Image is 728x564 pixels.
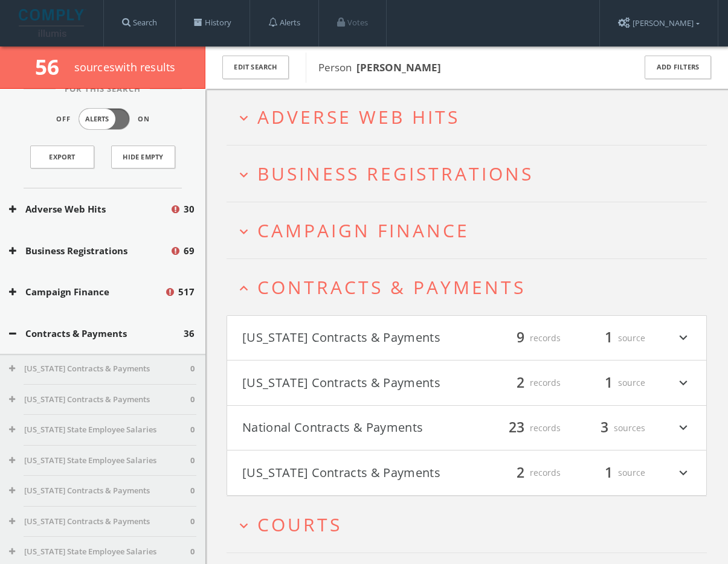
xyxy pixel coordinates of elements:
div: records [488,418,561,438]
div: source [573,373,645,393]
span: 2 [511,372,530,393]
span: Campaign Finance [257,218,469,243]
span: 0 [190,455,195,467]
div: source [573,463,645,483]
span: 56 [35,53,69,81]
button: [US_STATE] Contracts & Payments [9,394,190,406]
span: Off [56,114,71,124]
span: 3 [595,417,614,438]
button: Campaign Finance [9,285,164,299]
span: On [138,114,150,124]
div: records [488,328,561,348]
span: Person [318,60,441,74]
button: expand_moreAdverse Web Hits [236,107,707,127]
button: expand_moreCourts [236,514,707,534]
span: 517 [178,285,195,299]
div: records [488,373,561,393]
button: National Contracts & Payments [242,418,467,438]
span: 0 [190,485,195,497]
button: Contracts & Payments [9,327,184,341]
button: [US_STATE] Contracts & Payments [242,463,467,483]
button: [US_STATE] Contracts & Payments [9,516,190,528]
button: Hide Empty [111,146,175,168]
span: Contracts & Payments [257,275,526,300]
button: expand_moreBusiness Registrations [236,164,707,184]
button: [US_STATE] Contracts & Payments [242,328,467,348]
button: Adverse Web Hits [9,202,170,216]
span: 1 [599,462,618,483]
span: 0 [190,546,195,558]
i: expand_more [236,223,252,240]
i: expand_less [236,280,252,296]
i: expand_more [236,110,252,126]
b: [PERSON_NAME] [356,60,441,74]
span: 0 [190,363,195,375]
button: expand_moreCampaign Finance [236,220,707,240]
button: Business Registrations [9,244,170,258]
span: 2 [511,462,530,483]
span: For This Search [56,83,150,95]
i: expand_more [675,463,691,483]
span: Courts [257,512,342,537]
i: expand_more [236,518,252,534]
span: 0 [190,424,195,436]
span: 30 [184,202,195,216]
button: [US_STATE] State Employee Salaries [9,424,190,436]
span: 9 [511,327,530,348]
button: Add Filters [645,56,711,79]
div: records [488,463,561,483]
button: Edit Search [222,56,289,79]
button: expand_lessContracts & Payments [236,277,707,297]
span: Business Registrations [257,161,533,186]
i: expand_more [675,418,691,438]
div: sources [573,418,645,438]
span: 36 [184,327,195,341]
i: expand_more [675,328,691,348]
button: [US_STATE] Contracts & Payments [9,485,190,497]
img: illumis [19,9,86,37]
span: 69 [184,244,195,258]
span: 1 [599,372,618,393]
div: source [573,328,645,348]
span: 23 [503,417,530,438]
button: [US_STATE] State Employee Salaries [9,546,190,558]
span: 0 [190,516,195,528]
button: [US_STATE] Contracts & Payments [9,363,190,375]
i: expand_more [675,373,691,393]
span: 1 [599,327,618,348]
i: expand_more [236,167,252,183]
button: [US_STATE] State Employee Salaries [9,455,190,467]
button: [US_STATE] Contracts & Payments [242,373,467,393]
span: 0 [190,394,195,406]
a: Export [30,146,94,168]
span: source s with results [74,60,176,74]
span: Adverse Web Hits [257,104,460,129]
